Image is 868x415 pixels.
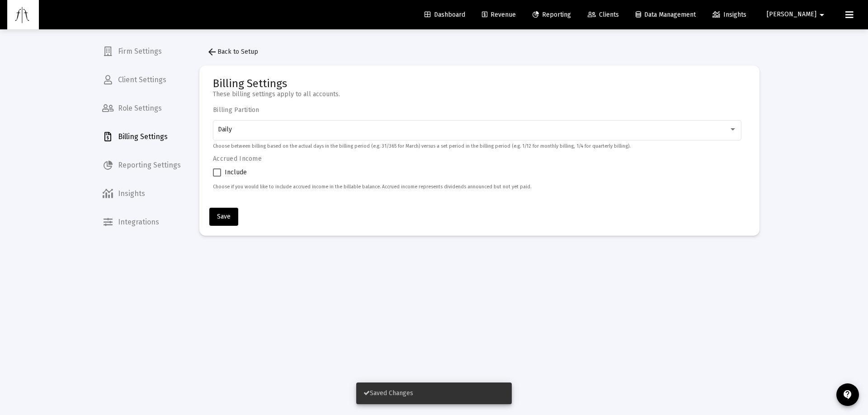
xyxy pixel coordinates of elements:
button: Save [209,208,238,226]
span: Revenue [482,11,516,19]
button: Back to Setup [199,43,265,61]
a: Clients [580,6,626,24]
span: Data Management [636,11,696,19]
span: Saved Changes [363,389,413,397]
span: Reporting [533,11,571,19]
a: Integrations [95,211,188,233]
mat-icon: arrow_back [207,47,217,57]
span: Clients [588,11,619,19]
label: Billing Partition [213,106,737,114]
img: Dashboard [14,6,32,24]
a: Revenue [475,6,523,24]
a: Reporting Settings [95,154,188,176]
a: Role Settings [95,98,188,119]
span: Back to Setup [207,48,258,56]
a: Firm Settings [95,41,188,62]
a: Billing Settings [95,126,188,148]
a: Client Settings [95,69,188,91]
button: [PERSON_NAME] [756,5,838,23]
a: Dashboard [417,6,472,24]
span: Include [225,167,247,178]
a: Reporting [525,6,578,24]
span: Daily [218,126,232,133]
mat-card-subtitle: These billing settings apply to all accounts. [213,90,340,99]
span: Dashboard [425,11,465,19]
span: Save [217,213,231,220]
a: Data Management [628,6,703,24]
a: Insights [705,6,754,24]
a: Insights [95,183,188,205]
mat-icon: contact_support [842,389,853,400]
label: Accrued Income [213,155,737,163]
span: [PERSON_NAME] [767,11,816,19]
mat-icon: arrow_drop_down [816,6,827,24]
span: Insights [712,11,746,19]
p: Choose if you would like to include accrued income in the billable balance. Accrued income repres... [213,182,741,191]
mat-hint: Choose between billing based on the actual days in the billing period (e.g. 31/365 for March) ver... [213,144,630,149]
mat-card-title: Billing Settings [213,79,340,88]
